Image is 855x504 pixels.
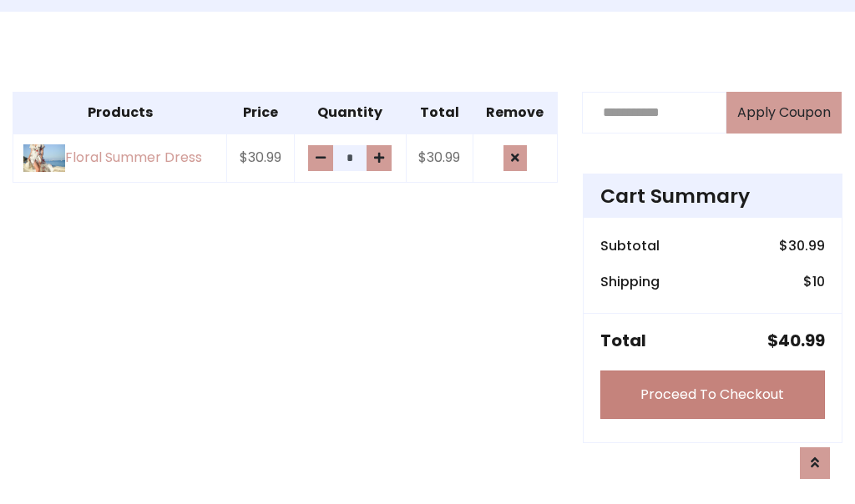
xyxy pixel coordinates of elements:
th: Price [227,92,294,134]
h5: Total [600,330,646,350]
th: Products [13,92,227,134]
span: 10 [812,272,825,291]
th: Remove [473,92,557,134]
h4: Cart Summary [600,184,825,208]
td: $30.99 [227,134,294,183]
h6: Subtotal [600,238,660,254]
h6: $ [803,274,825,290]
h6: Shipping [600,274,660,290]
th: Total [406,92,473,134]
span: 30.99 [788,236,825,255]
button: Apply Coupon [726,92,842,134]
a: Floral Summer Dress [23,144,216,172]
h5: $ [767,330,825,350]
a: Proceed To Checkout [600,370,825,419]
th: Quantity [294,92,406,134]
td: $30.99 [406,134,473,183]
span: 40.99 [778,329,825,352]
h6: $ [779,238,825,254]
